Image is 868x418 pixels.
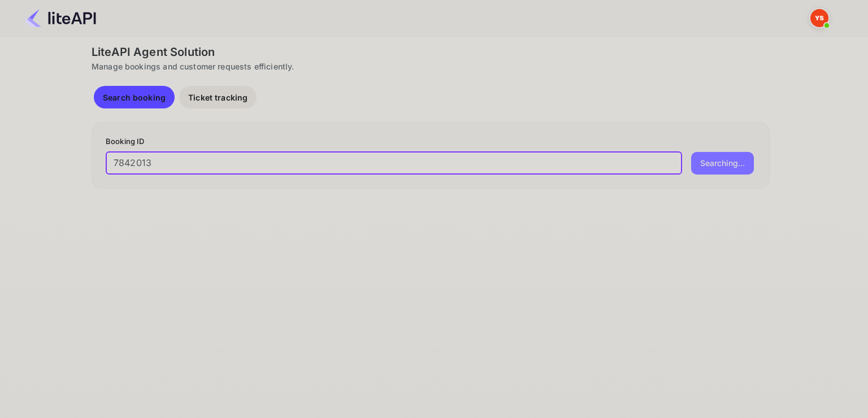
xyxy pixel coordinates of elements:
img: Yandex Support [810,9,828,27]
button: Searching... [691,152,754,175]
div: LiteAPI Agent Solution [92,43,770,60]
input: Enter Booking ID (e.g., 63782194) [106,152,682,175]
div: Manage bookings and customer requests efficiently. [92,60,770,72]
p: Booking ID [106,136,756,147]
img: LiteAPI Logo [25,9,96,27]
p: Search booking [103,92,166,103]
p: Ticket tracking [188,92,248,103]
